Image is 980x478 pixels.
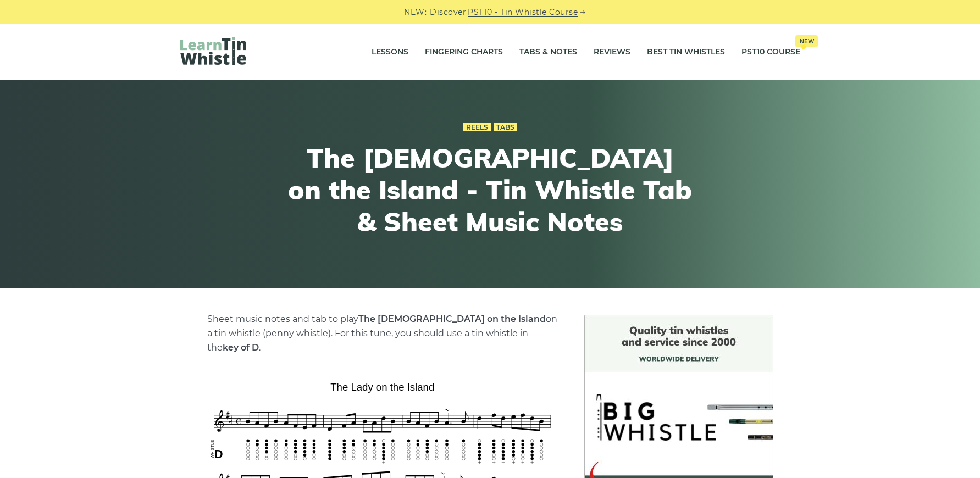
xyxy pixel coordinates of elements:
[519,38,577,66] a: Tabs & Notes
[494,123,517,132] a: Tabs
[223,342,259,353] strong: key of D
[180,37,246,65] img: LearnTinWhistle.com
[372,38,408,66] a: Lessons
[647,38,725,66] a: Best Tin Whistles
[288,142,693,237] h1: The [DEMOGRAPHIC_DATA] on the Island - Tin Whistle Tab & Sheet Music Notes
[594,38,630,66] a: Reviews
[358,314,546,324] strong: The [DEMOGRAPHIC_DATA] on the Island
[741,38,800,66] a: PST10 CourseNew
[207,312,558,355] p: Sheet music notes and tab to play on a tin whistle (penny whistle). For this tune, you should use...
[425,38,503,66] a: Fingering Charts
[463,123,491,132] a: Reels
[795,35,818,47] span: New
